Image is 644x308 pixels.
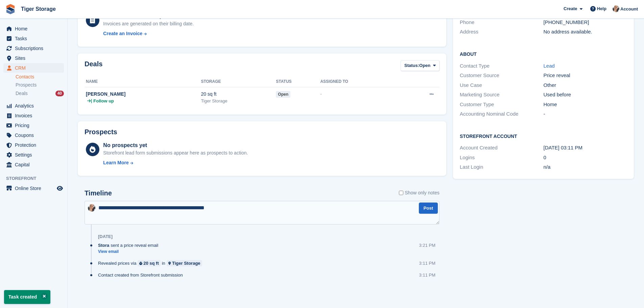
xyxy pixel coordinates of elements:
[544,81,627,89] div: Other
[15,44,55,53] span: Subscriptions
[167,260,202,266] a: Tiger Storage
[404,62,419,69] span: Status:
[399,189,403,196] input: Show only notes
[419,62,430,69] span: Open
[3,131,64,140] a: menu
[103,30,142,37] div: Create an Invoice
[4,290,50,304] p: Task created
[56,184,64,192] a: Preview store
[15,24,55,33] span: Home
[143,260,159,266] div: 20 sq ft
[544,163,627,171] div: n/a
[98,260,206,266] div: Revealed prices via in
[85,128,117,136] h2: Prospects
[276,76,320,87] th: Status
[460,133,627,139] h2: Storefront Account
[544,28,627,36] div: No address available.
[544,110,627,118] div: -
[401,60,439,71] button: Status: Open
[3,121,64,130] a: menu
[15,160,55,169] span: Capital
[15,150,55,160] span: Settings
[85,60,102,73] h2: Deals
[419,260,435,266] div: 3:11 PM
[3,101,64,111] a: menu
[3,34,64,43] a: menu
[15,53,55,63] span: Sites
[419,203,438,214] button: Post
[460,91,543,99] div: Marketing Source
[544,91,627,99] div: Used before
[3,44,64,53] a: menu
[15,131,55,140] span: Coupons
[201,98,276,104] div: Tiger Storage
[103,159,248,166] a: Learn More
[460,50,627,57] h2: About
[399,189,439,196] label: Show only notes
[3,111,64,120] a: menu
[460,163,543,171] div: Last Login
[320,76,399,87] th: Assigned to
[3,160,64,169] a: menu
[18,3,58,15] a: Tiger Storage
[3,24,64,33] a: menu
[276,91,290,98] span: open
[544,144,627,152] div: [DATE] 03:11 PM
[564,5,577,12] span: Create
[15,34,55,43] span: Tasks
[544,63,555,69] a: Lead
[3,53,64,63] a: menu
[85,189,112,197] h2: Timeline
[93,98,114,104] span: Follow up
[15,121,55,130] span: Pricing
[460,62,543,70] div: Contact Type
[544,154,627,162] div: 0
[16,90,28,97] span: Deals
[85,76,201,87] th: Name
[98,272,186,278] div: Contact created from Storefront submission
[98,234,113,239] div: [DATE]
[544,19,627,26] div: [PHONE_NUMBER]
[103,141,248,149] div: No prospects yet
[419,272,435,278] div: 3:11 PM
[201,91,276,98] div: 20 sq ft
[138,260,160,266] a: 20 sq ft
[98,242,162,248] div: sent a price reveal email
[6,175,67,182] span: Storefront
[460,72,543,79] div: Customer Source
[460,19,543,26] div: Phone
[460,144,543,152] div: Account Created
[88,204,95,212] img: Becky Martin
[597,5,606,12] span: Help
[460,154,543,162] div: Logins
[201,76,276,87] th: Storage
[5,4,16,14] img: stora-icon-8386f47178a22dfd0bd8f6a31ec36ba5ce8667c1dd55bd0f319d3a0aa187defe.svg
[103,20,194,27] div: Invoices are generated on their billing date.
[16,90,64,97] a: Deals 40
[16,82,37,88] span: Prospects
[15,184,55,193] span: Online Store
[419,242,435,248] div: 3:21 PM
[3,140,64,150] a: menu
[103,30,194,37] a: Create an Invoice
[613,5,619,12] img: Becky Martin
[15,140,55,150] span: Protection
[15,63,55,73] span: CRM
[103,149,248,157] div: Storefront lead form submissions appear here as prospects to action.
[86,91,201,98] div: [PERSON_NAME]
[460,110,543,118] div: Accounting Nominal Code
[98,242,109,248] span: Stora
[620,6,638,13] span: Account
[460,81,543,89] div: Use Case
[544,101,627,109] div: Home
[3,150,64,160] a: menu
[16,81,64,89] a: Prospects
[98,249,162,255] a: View email
[15,101,55,111] span: Analytics
[55,91,64,96] div: 40
[460,28,543,36] div: Address
[3,63,64,73] a: menu
[15,111,55,120] span: Invoices
[172,260,200,266] div: Tiger Storage
[544,72,627,79] div: Price reveal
